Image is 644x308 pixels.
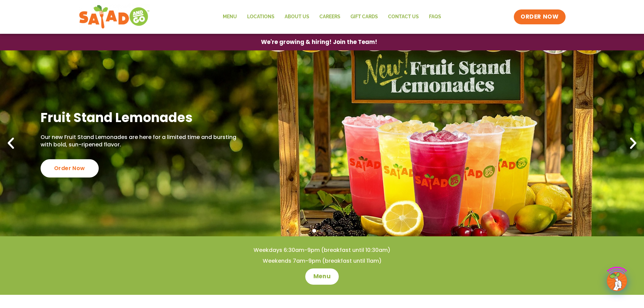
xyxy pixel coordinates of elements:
p: Our new Fruit Stand Lemonades are here for a limited time and bursting with bold, sun-ripened fla... [41,134,240,149]
h4: Weekdays 6:30am-9pm (breakfast until 10:30am) [14,246,630,254]
a: Contact Us [383,9,424,25]
div: Order Now [41,159,99,177]
a: Locations [242,9,280,25]
a: Menu [218,9,242,25]
a: We're growing & hiring! Join the Team! [251,34,387,50]
a: GIFT CARDS [345,9,383,25]
a: Menu [305,268,339,285]
span: Go to slide 1 [312,229,316,233]
h4: Weekends 7am-9pm (breakfast until 11am) [14,257,630,265]
span: Menu [313,273,331,281]
span: Go to slide 3 [328,229,332,233]
div: Previous slide [3,136,18,151]
h2: Fruit Stand Lemonades [41,109,240,126]
div: Next slide [626,136,641,151]
span: We're growing & hiring! Join the Team! [261,39,377,45]
span: ORDER NOW [521,13,558,21]
a: FAQs [424,9,446,25]
span: Go to slide 2 [320,229,324,233]
img: new-SAG-logo-768×292 [79,3,150,30]
a: ORDER NOW [514,9,565,24]
a: About Us [280,9,314,25]
a: Careers [314,9,345,25]
nav: Menu [218,9,446,25]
